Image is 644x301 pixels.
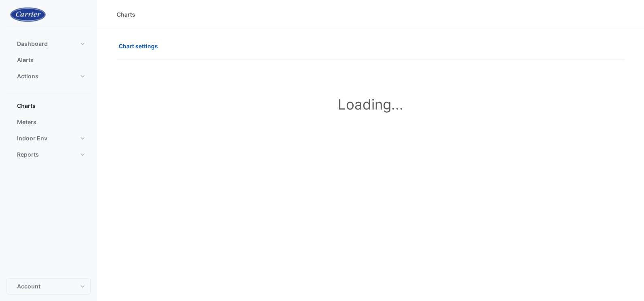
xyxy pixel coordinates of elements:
button: Indoor Env [6,130,91,146]
span: Chart settings [119,42,158,50]
span: Charts [17,102,36,110]
img: Company Logo [10,6,46,22]
button: Chart settings [117,39,163,53]
span: Alerts [17,56,34,64]
span: Indoor Env [17,134,47,142]
button: Reports [6,146,91,163]
button: Actions [6,68,91,84]
button: Meters [6,114,91,130]
button: Charts [6,98,91,114]
span: Reports [17,150,39,159]
button: Dashboard [6,36,91,52]
span: Meters [17,118,36,126]
div: Charts [117,10,135,19]
button: Alerts [6,52,91,68]
span: Account [17,282,41,290]
span: Actions [17,72,38,80]
span: Dashboard [17,40,48,48]
button: Account [6,278,91,295]
h1: Loading... [134,96,607,113]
